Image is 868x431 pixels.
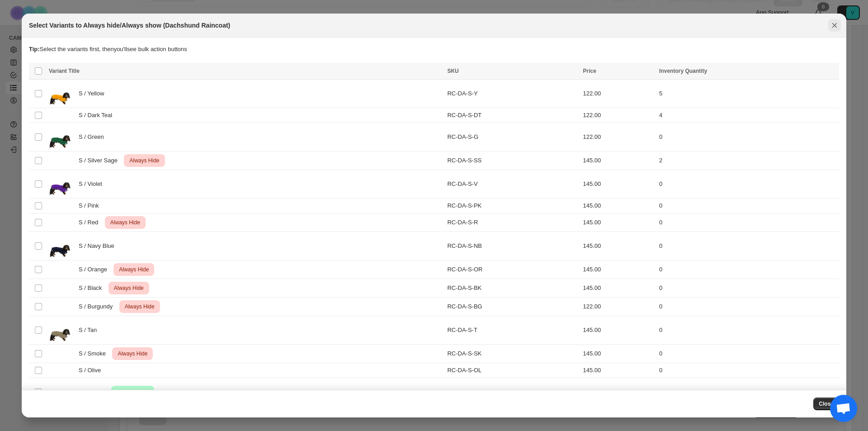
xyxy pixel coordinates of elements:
[444,213,580,232] td: RC-DA-S-R
[79,366,106,375] span: S / Olive
[580,363,657,378] td: 145.00
[79,89,109,98] span: S / Yellow
[444,316,580,345] td: RC-DA-S-T
[580,152,657,170] td: 145.00
[79,302,118,311] span: S / Burgundy
[127,155,161,166] span: Always Hide
[49,173,71,195] img: rc-da-p-1000_d3fdf35b-0ef5-425c-83af-1b694c19e59e.jpg
[580,316,657,345] td: 145.00
[123,301,156,312] span: Always Hide
[49,381,71,403] img: rc-da-b-1000.jpg
[444,108,580,123] td: RC-DA-S-DT
[580,345,657,363] td: 145.00
[656,298,839,316] td: 0
[29,45,839,54] p: Select the variants first, then you'll see bulk action buttons
[656,80,839,108] td: 5
[444,378,580,407] td: RC-DA-S-CO
[49,319,71,341] img: Dachshund_Rain_coat_-_Tan.png
[656,260,839,279] td: 0
[580,279,657,298] td: 145.00
[29,46,40,52] strong: Tip:
[444,260,580,279] td: RC-DA-S-OR
[580,170,657,199] td: 145.00
[656,170,839,199] td: 0
[79,388,109,397] span: S / Cobalt
[49,82,71,105] img: rc-da-y-1000.jpg
[112,283,146,294] span: Always Hide
[580,213,657,232] td: 145.00
[444,123,580,152] td: RC-DA-S-G
[580,298,657,316] td: 122.00
[49,235,71,257] img: Dachshund_Rain_coat_-_Navy.jpg
[79,265,112,274] span: S / Orange
[79,180,107,189] span: S / Violet
[656,199,839,213] td: 0
[444,363,580,378] td: RC-DA-S-OL
[656,123,839,152] td: 0
[580,260,657,279] td: 145.00
[49,126,71,148] img: rc-da-g-1000_5c27afca-8426-4f54-a7db-f4f224982e7b.jpg
[580,378,657,407] td: 122.00
[79,111,117,120] span: S / Dark Teal
[659,68,707,74] span: Inventory Quantity
[580,108,657,123] td: 122.00
[49,68,80,74] span: Variant Title
[79,284,107,293] span: S / Black
[580,232,657,260] td: 145.00
[79,201,104,210] span: S / Pink
[444,199,580,213] td: RC-DA-S-PK
[115,387,151,398] span: Always Show
[656,363,839,378] td: 0
[580,123,657,152] td: 122.00
[656,345,839,363] td: 0
[29,21,230,30] h2: Select Variants to Always hide/Always show (Dachshund Raincoat)
[79,326,102,335] span: S / Tan
[583,68,596,74] span: Price
[580,199,657,213] td: 145.00
[813,398,839,410] button: Close
[79,156,123,165] span: S / Silver Sage
[656,152,839,170] td: 2
[828,19,841,32] button: Close
[79,349,111,358] span: S / Smoke
[580,80,657,108] td: 122.00
[447,68,458,74] span: SKU
[656,279,839,298] td: 0
[656,213,839,232] td: 0
[116,348,149,359] span: Always Hide
[656,232,839,260] td: 0
[79,242,119,251] span: S / Navy Blue
[656,316,839,345] td: 0
[444,80,580,108] td: RC-DA-S-Y
[108,217,142,228] span: Always Hide
[656,378,839,407] td: 0
[444,152,580,170] td: RC-DA-S-SS
[444,170,580,199] td: RC-DA-S-V
[819,400,834,407] span: Close
[444,279,580,298] td: RC-DA-S-BK
[444,232,580,260] td: RC-DA-S-NB
[830,395,857,422] div: Open chat
[117,264,151,275] span: Always Hide
[656,108,839,123] td: 4
[79,218,103,227] span: S / Red
[444,345,580,363] td: RC-DA-S-SK
[79,133,108,142] span: S / Green
[444,298,580,316] td: RC-DA-S-BG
